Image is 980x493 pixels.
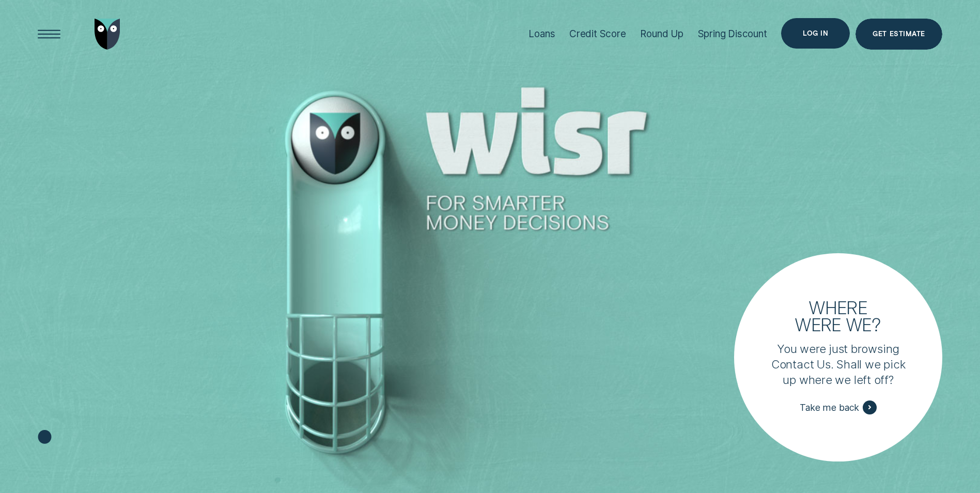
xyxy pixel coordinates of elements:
[95,19,120,50] img: Wisr
[788,299,889,333] h3: Where were we?
[803,30,828,37] div: Log in
[734,253,942,461] a: Where were we?You were just browsing Contact Us. Shall we pick up where we left off?Take me back
[569,28,626,40] div: Credit Score
[698,28,767,40] div: Spring Discount
[34,19,65,50] button: Open Menu
[781,18,850,49] button: Log in
[855,19,942,50] a: Get Estimate
[770,342,907,388] p: You were just browsing Contact Us. Shall we pick up where we left off?
[528,28,555,40] div: Loans
[640,28,683,40] div: Round Up
[800,402,859,413] span: Take me back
